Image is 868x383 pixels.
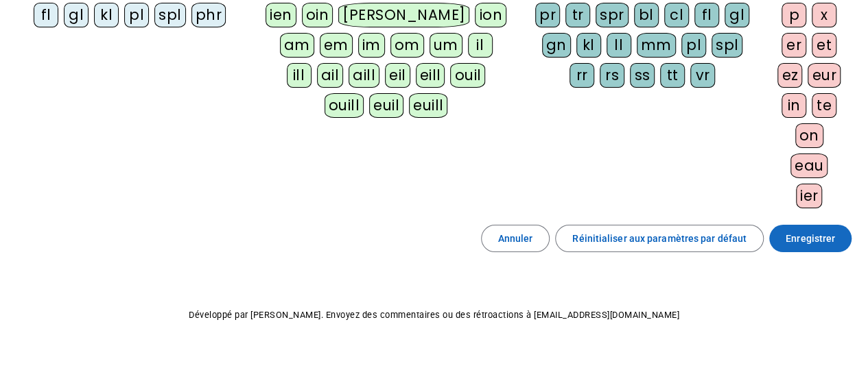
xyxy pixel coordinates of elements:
div: ss [630,63,655,88]
span: Réinitialiser aux paramètres par défaut [572,230,747,247]
div: pr [535,3,560,27]
span: Enregistrer [786,230,835,247]
button: Enregistrer [769,225,852,252]
div: oin [302,3,333,27]
div: et [812,33,836,58]
div: eau [790,153,828,178]
div: spl [712,33,743,58]
button: Annuler [481,225,550,252]
div: fl [694,3,719,27]
div: ill [287,63,312,88]
div: spr [596,3,629,27]
div: il [468,33,493,58]
div: eur [808,63,841,88]
div: tr [565,3,590,27]
div: ien [266,3,296,27]
div: ail [317,63,344,88]
div: ion [475,3,506,27]
div: er [782,33,806,58]
div: gn [542,33,571,58]
div: mm [637,33,676,58]
div: cl [664,3,689,27]
div: pl [124,3,149,27]
div: ll [607,33,631,58]
div: in [782,93,806,118]
div: ier [796,184,823,208]
div: euil [369,93,403,118]
div: [PERSON_NAME] [338,3,469,27]
div: bl [634,3,659,27]
div: rs [600,63,624,88]
div: ouil [450,63,485,88]
div: kl [576,33,601,58]
p: Développé par [PERSON_NAME]. Envoyez des commentaires ou des rétroactions à [EMAIL_ADDRESS][DOMAI... [11,307,857,323]
div: on [795,123,823,148]
div: om [390,33,424,58]
div: gl [64,3,89,27]
div: te [812,93,836,118]
div: kl [94,3,119,27]
div: em [320,33,353,58]
div: spl [154,3,186,27]
span: Annuler [498,230,533,247]
div: pl [681,33,706,58]
div: vr [690,63,715,88]
div: im [358,33,385,58]
div: tt [660,63,685,88]
div: ez [777,63,802,88]
div: rr [570,63,594,88]
div: p [782,3,806,27]
div: eil [385,63,410,88]
div: fl [34,3,58,27]
div: eill [416,63,445,88]
div: gl [725,3,749,27]
div: ouill [325,93,364,118]
div: am [280,33,314,58]
div: aill [349,63,379,88]
div: phr [191,3,226,27]
button: Réinitialiser aux paramètres par défaut [555,225,764,252]
div: x [812,3,836,27]
div: um [430,33,462,58]
div: euill [409,93,447,118]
